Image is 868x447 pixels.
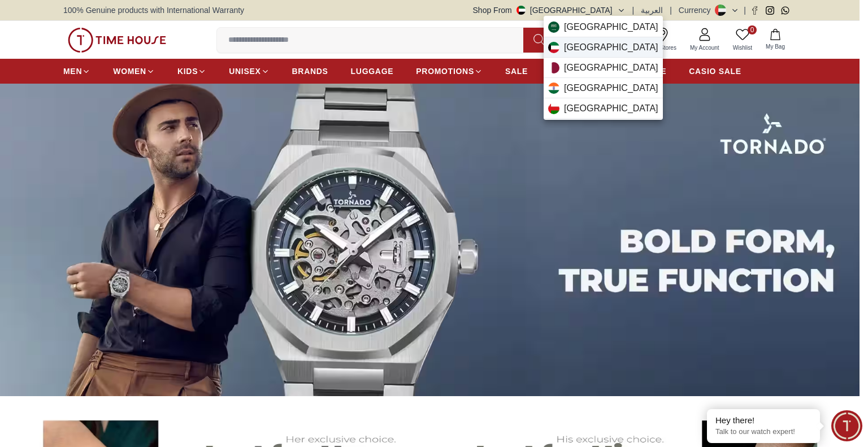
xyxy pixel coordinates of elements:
span: [GEOGRAPHIC_DATA] [564,61,658,75]
img: Oman [548,103,559,114]
span: [GEOGRAPHIC_DATA] [564,102,658,115]
span: [GEOGRAPHIC_DATA] [564,20,658,34]
p: Talk to our watch expert! [715,427,811,437]
img: Qatar [548,62,559,73]
span: [GEOGRAPHIC_DATA] [564,41,658,54]
img: Kuwait [548,42,559,53]
img: India [548,83,559,94]
span: [GEOGRAPHIC_DATA] [564,81,658,95]
div: Chat Widget [831,410,862,441]
div: Hey there! [715,415,811,426]
img: Saudi Arabia [548,21,559,33]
